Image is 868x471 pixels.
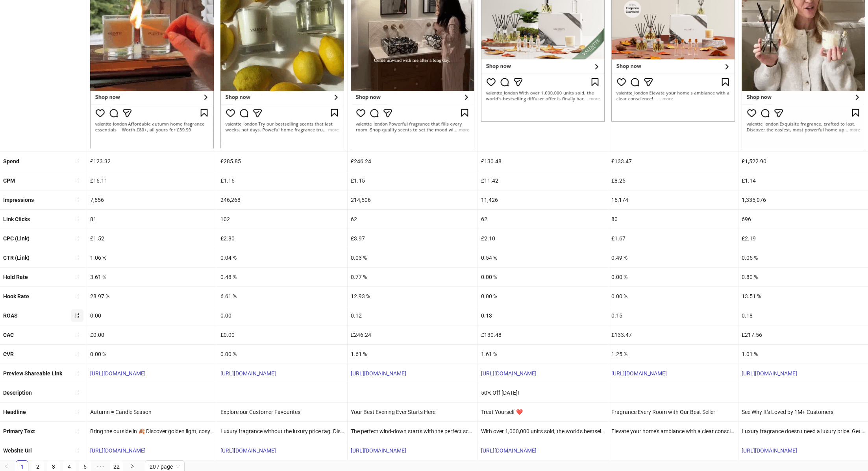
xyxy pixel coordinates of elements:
[87,325,217,344] div: £0.00
[87,403,217,421] div: Autumn = Candle Season
[478,383,608,402] div: 50% Off [DATE]!
[90,447,146,454] a: [URL][DOMAIN_NAME]
[742,447,797,454] a: [URL][DOMAIN_NAME]
[3,312,18,319] b: ROAS
[608,325,738,344] div: £133.47
[481,447,537,454] a: [URL][DOMAIN_NAME]
[217,422,347,441] div: Luxury fragrance without the luxury price tag. Discover why these are our most popular scents, no...
[478,190,608,209] div: 11,426
[3,409,26,415] b: Headline
[348,248,477,267] div: 0.03 %
[478,403,608,421] div: Treat Yourself ❤️
[351,370,406,377] a: [URL][DOMAIN_NAME]
[74,216,80,222] span: sort-ascending
[478,422,608,441] div: With over 1,000,000 units sold, the world's bestselling diffuser offer is finally back in stock! ...
[74,429,80,434] span: sort-ascending
[217,287,347,306] div: 6.61 %
[3,235,30,242] b: CPC (Link)
[348,287,477,306] div: 12.93 %
[3,332,14,338] b: CAC
[217,190,347,209] div: 246,268
[351,447,406,454] a: [URL][DOMAIN_NAME]
[87,152,217,171] div: £123.32
[608,287,738,306] div: 0.00 %
[74,409,80,415] span: sort-ascending
[220,447,276,454] a: [URL][DOMAIN_NAME]
[90,370,146,377] a: [URL][DOMAIN_NAME]
[478,306,608,325] div: 0.13
[74,255,80,260] span: sort-ascending
[217,171,347,190] div: £1.16
[608,152,738,171] div: £133.47
[481,370,537,377] a: [URL][DOMAIN_NAME]
[608,403,738,421] div: Fragrance Every Room with Our Best Seller
[478,345,608,364] div: 1.61 %
[74,274,80,280] span: sort-ascending
[478,171,608,190] div: £11.42
[3,447,32,454] b: Website Url
[74,236,80,241] span: sort-ascending
[4,464,9,469] span: left
[348,268,477,286] div: 0.77 %
[478,152,608,171] div: £130.48
[3,428,35,434] b: Primary Text
[74,351,80,357] span: sort-ascending
[87,229,217,248] div: £1.52
[608,422,738,441] div: Elevate your home's ambiance with a clear conscience! 🌿 8x stronger, longer-lasting fragrance fro...
[348,171,477,190] div: £1.15
[87,190,217,209] div: 7,656
[3,216,30,222] b: Link Clicks
[608,171,738,190] div: £8.25
[608,229,738,248] div: £1.67
[608,190,738,209] div: 16,174
[217,152,347,171] div: £285.85
[348,422,477,441] div: The perfect wind-down starts with the perfect scents. Discover beautiful, layered home fragrances...
[348,345,477,364] div: 1.61 %
[217,306,347,325] div: 0.00
[3,351,14,357] b: CVR
[130,464,135,469] span: right
[3,274,28,280] b: Hold Rate
[3,390,32,396] b: Description
[608,268,738,286] div: 0.00 %
[3,255,30,261] b: CTR (Link)
[217,268,347,286] div: 0.48 %
[217,229,347,248] div: £2.80
[217,345,347,364] div: 0.00 %
[348,403,477,421] div: Your Best Evening Ever Starts Here
[3,177,15,184] b: CPM
[217,325,347,344] div: £0.00
[87,248,217,267] div: 1.06 %
[478,229,608,248] div: £2.10
[3,158,19,164] b: Spend
[348,325,477,344] div: £246.24
[74,332,80,338] span: sort-ascending
[87,422,217,441] div: Bring the outside in 🍂 Discover golden light, cosy warmth, and scents that soothe with [PERSON_NA...
[478,325,608,344] div: £130.48
[611,370,667,377] a: [URL][DOMAIN_NAME]
[74,390,80,395] span: sort-ascending
[348,306,477,325] div: 0.12
[478,268,608,286] div: 0.00 %
[74,313,80,318] span: sort-ascending
[478,248,608,267] div: 0.54 %
[74,371,80,376] span: sort-ascending
[608,306,738,325] div: 0.15
[217,248,347,267] div: 0.04 %
[217,210,347,229] div: 102
[348,229,477,248] div: £3.97
[74,158,80,164] span: sort-ascending
[87,287,217,306] div: 28.97 %
[742,370,797,377] a: [URL][DOMAIN_NAME]
[478,287,608,306] div: 0.00 %
[3,197,34,203] b: Impressions
[348,210,477,229] div: 62
[348,190,477,209] div: 214,506
[478,210,608,229] div: 62
[3,370,62,377] b: Preview Shareable Link
[87,171,217,190] div: £16.11
[74,197,80,202] span: sort-ascending
[74,294,80,299] span: sort-ascending
[74,177,80,183] span: sort-ascending
[87,268,217,286] div: 3.61 %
